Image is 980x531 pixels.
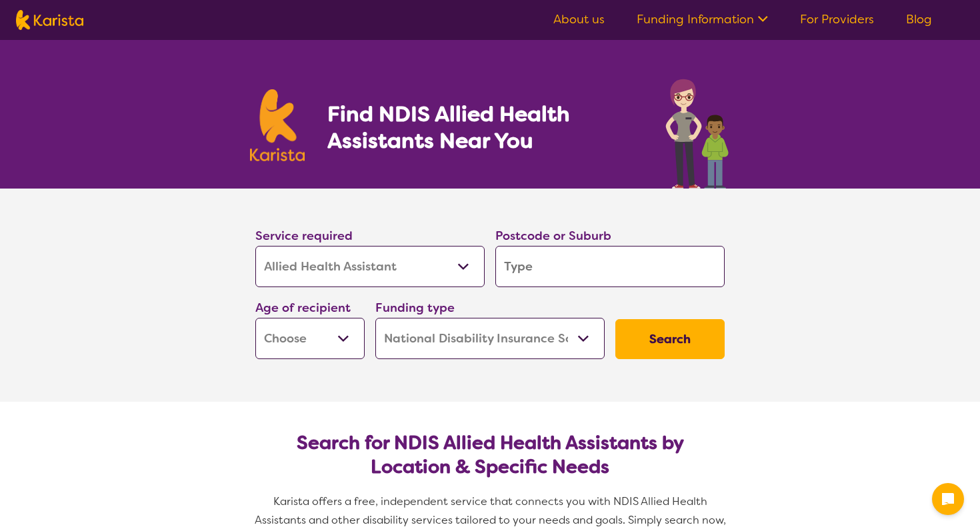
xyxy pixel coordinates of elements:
a: Funding Information [637,11,768,27]
button: Search [615,319,725,359]
label: Service required [255,228,353,244]
input: Type [495,246,725,287]
h2: Search for NDIS Allied Health Assistants by Location & Specific Needs [266,431,714,479]
label: Funding type [375,300,455,316]
img: allied-health-assistant [662,72,730,189]
a: For Providers [800,11,874,27]
h1: Find NDIS Allied Health Assistants Near You [327,101,621,154]
img: Karista logo [16,10,83,30]
label: Postcode or Suburb [495,228,611,244]
a: Blog [906,11,932,27]
a: About us [553,11,605,27]
label: Age of recipient [255,300,351,316]
img: Karista logo [250,89,305,161]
